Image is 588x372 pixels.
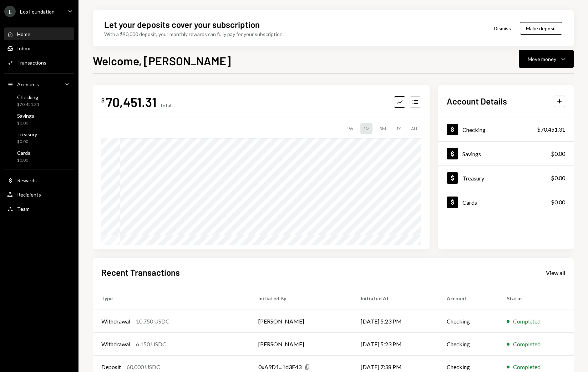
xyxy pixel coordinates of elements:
[136,317,169,326] div: 10,750 USDC
[4,188,74,201] a: Recipients
[93,287,250,310] th: Type
[17,94,39,100] div: Checking
[4,148,74,165] a: Cards$0.00
[438,333,498,356] td: Checking
[344,123,356,134] div: 1W
[438,142,574,165] a: Savings$0.00
[17,60,46,66] div: Transactions
[462,151,481,157] div: Savings
[546,269,565,276] a: View all
[4,56,74,69] a: Transactions
[104,30,284,38] div: With a $90,000 deposit, your monthly rewards can fully pay for your subscription.
[4,129,74,146] a: Treasury$0.00
[104,19,260,30] div: Let your deposits cover your subscription
[377,123,389,134] div: 3M
[352,333,439,356] td: [DATE] 5:23 PM
[250,287,352,310] th: Initiated By
[101,340,130,348] div: Withdrawal
[17,150,30,156] div: Cards
[485,20,520,37] button: Dismiss
[546,269,565,276] div: View all
[4,174,74,187] a: Rewards
[250,333,352,356] td: [PERSON_NAME]
[438,190,574,214] a: Cards$0.00
[20,9,55,15] div: Eco Foundation
[462,175,484,182] div: Treasury
[520,22,562,35] button: Make deposit
[4,92,74,109] a: Checking$70,451.31
[17,81,39,87] div: Accounts
[360,123,372,134] div: 1M
[4,78,74,91] a: Accounts
[551,198,565,207] div: $0.00
[438,287,498,310] th: Account
[438,166,574,190] a: Treasury$0.00
[17,157,30,163] div: $0.00
[17,177,37,183] div: Rewards
[17,113,34,119] div: Savings
[528,55,556,63] div: Move money
[17,139,37,145] div: $0.00
[258,363,301,371] div: 0xA9D1...1d3E43
[498,287,574,310] th: Status
[462,126,486,133] div: Checking
[250,310,352,333] td: [PERSON_NAME]
[17,102,39,108] div: $70,451.31
[513,363,541,371] div: Completed
[127,363,160,371] div: 60,000 USDC
[101,317,130,326] div: Withdrawal
[537,125,565,134] div: $70,451.31
[17,31,30,37] div: Home
[106,94,157,110] div: 70,451.31
[17,206,30,212] div: Team
[393,123,404,134] div: 1Y
[93,53,231,68] h1: Welcome, [PERSON_NAME]
[438,117,574,141] a: Checking$70,451.31
[352,310,439,333] td: [DATE] 5:23 PM
[352,287,439,310] th: Initiated At
[447,95,507,107] h2: Account Details
[408,123,421,134] div: ALL
[101,363,121,371] div: Deposit
[4,42,74,55] a: Inbox
[17,120,34,126] div: $0.00
[17,45,30,51] div: Inbox
[101,266,180,278] h2: Recent Transactions
[17,131,37,137] div: Treasury
[513,340,541,348] div: Completed
[159,102,171,108] div: Total
[513,317,541,326] div: Completed
[4,27,74,40] a: Home
[4,111,74,128] a: Savings$0.00
[4,6,16,17] div: E
[438,310,498,333] td: Checking
[519,50,574,68] button: Move money
[17,192,41,198] div: Recipients
[462,199,477,206] div: Cards
[136,340,166,348] div: 6,150 USDC
[551,174,565,182] div: $0.00
[4,202,74,215] a: Team
[101,97,105,104] div: $
[551,149,565,158] div: $0.00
